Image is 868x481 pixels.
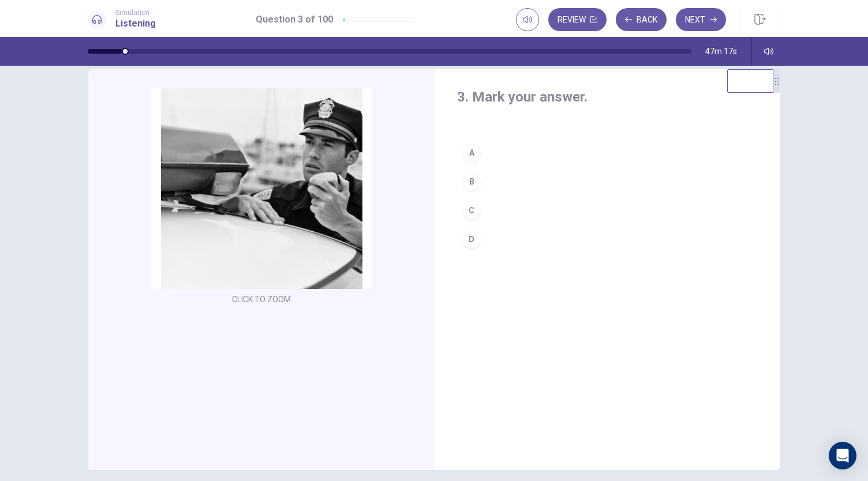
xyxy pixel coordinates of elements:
[462,144,481,162] div: A
[462,172,481,191] div: B
[457,167,757,196] button: B
[462,201,481,220] div: C
[676,8,726,31] button: Next
[457,225,757,254] button: D
[457,196,757,225] button: C
[829,442,856,469] div: Open Intercom Messenger
[115,9,156,17] span: Simulation
[256,13,333,27] h1: Question 3 of 100
[115,17,156,31] h1: Listening
[616,8,667,31] button: Back
[548,8,607,31] button: Review
[705,47,737,56] span: 47m 17s
[457,138,757,167] button: A
[457,88,757,106] h4: 3. Mark your answer.
[462,230,481,249] div: D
